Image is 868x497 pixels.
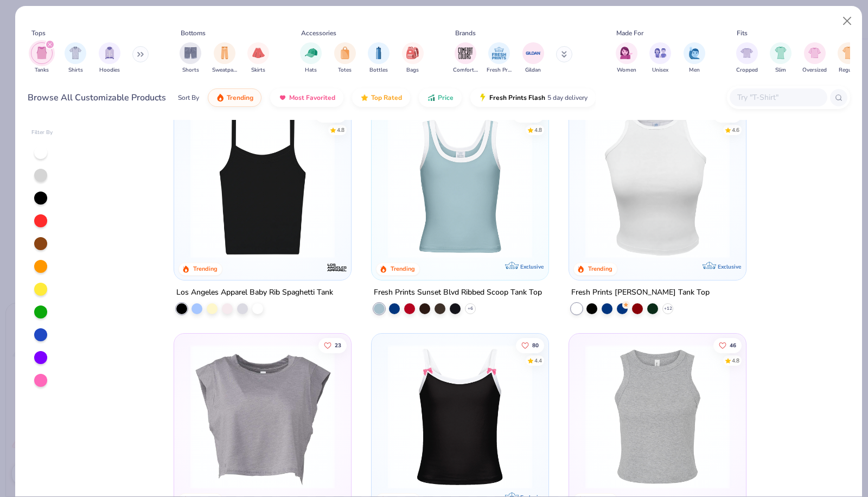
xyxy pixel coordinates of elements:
span: 46 [730,342,736,348]
button: Like [713,107,742,122]
div: filter for Shorts [180,42,201,74]
span: Most Favorited [289,93,335,102]
div: Fresh Prints [PERSON_NAME] Tank Top [571,285,710,299]
img: Shirts Image [69,47,82,59]
button: filter button [99,42,120,74]
div: filter for Gildan [522,42,544,74]
button: Like [315,107,347,122]
span: 23 [335,342,341,348]
img: Sweatpants Image [219,47,231,59]
img: 805349cc-a073-4baf-ae89-b2761e757b43 [382,114,538,258]
button: filter button [770,42,792,74]
div: 4.8 [534,126,542,134]
div: filter for Totes [334,42,356,74]
button: Like [713,337,742,353]
button: Like [318,337,347,353]
span: 5 day delivery [547,92,588,104]
button: filter button [334,42,356,74]
span: Women [617,66,636,74]
span: Fresh Prints [487,66,512,74]
span: 80 [532,342,539,348]
span: Shorts [182,66,199,74]
button: filter button [65,42,86,74]
img: trending.gif [216,93,225,102]
div: Brands [455,28,476,38]
button: filter button [31,42,53,74]
img: 07a12044-cce7-42e8-8405-722ae375aeff [538,114,693,258]
img: cbf11e79-2adf-4c6b-b19e-3da42613dd1b [185,114,340,258]
div: filter for Hats [300,42,322,74]
img: most_fav.gif [278,93,287,102]
div: filter for Regular [838,42,859,74]
button: filter button [684,42,705,74]
span: Trending [227,93,253,102]
button: Trending [208,88,261,107]
button: filter button [802,42,827,74]
div: Los Angeles Apparel Baby Rib Spaghetti Tank [176,285,333,299]
span: + 12 [663,305,672,311]
img: Unisex Image [654,47,667,59]
span: Bags [406,66,419,74]
div: Tops [31,28,46,38]
span: Gildan [525,66,541,74]
button: filter button [247,42,269,74]
img: Bottles Image [373,47,385,59]
img: flash.gif [478,93,487,102]
span: Fresh Prints Flash [489,93,545,102]
img: Cropped Image [741,47,753,59]
div: filter for Unisex [649,42,671,74]
button: Fresh Prints Flash5 day delivery [470,88,596,107]
span: Cropped [736,66,758,74]
div: Fresh Prints Sunset Blvd Ribbed Scoop Tank Top [374,285,542,299]
span: Top Rated [371,93,402,102]
span: Exclusive [520,263,544,270]
img: Bags Image [406,47,418,59]
div: filter for Tanks [31,42,53,74]
button: filter button [453,42,478,74]
div: filter for Men [684,42,705,74]
div: filter for Bags [402,42,424,74]
div: Filter By [31,129,53,137]
span: Sweatpants [212,66,237,74]
img: TopRated.gif [360,93,369,102]
div: filter for Women [616,42,637,74]
div: Made For [616,28,643,38]
img: 72ba704f-09a2-4d3f-9e57-147d586207a1 [580,114,735,258]
div: 4.6 [732,126,739,134]
div: filter for Slim [770,42,792,74]
img: Shorts Image [184,47,197,59]
img: Los Angeles Apparel logo [326,256,348,278]
button: filter button [487,42,512,74]
span: Regular [839,66,858,74]
img: Gildan Image [525,45,541,61]
button: Top Rated [352,88,410,107]
button: Most Favorited [270,88,343,107]
div: filter for Bottles [368,42,390,74]
button: filter button [736,42,758,74]
span: Totes [338,66,352,74]
button: filter button [616,42,637,74]
img: Regular Image [843,47,855,59]
button: Like [516,337,544,353]
div: Bottoms [181,28,206,38]
div: filter for Hoodies [99,42,120,74]
span: Hats [305,66,317,74]
img: Slim Image [775,47,787,59]
img: 52992e4f-a45f-431a-90ff-fda9c8197133 [580,344,735,488]
button: Like [513,107,544,122]
div: Browse All Customizable Products [28,91,166,104]
button: filter button [300,42,322,74]
img: c186e665-251a-47c8-98ac-0adcdfc37056 [382,344,538,488]
span: Exclusive [717,263,741,270]
div: Accessories [301,28,336,38]
img: 426b68a0-121e-4052-b50f-c077053c6334 [538,344,693,488]
button: filter button [402,42,424,74]
img: Men Image [688,47,700,59]
img: Oversized Image [808,47,821,59]
button: filter button [180,42,201,74]
span: Bottles [369,66,388,74]
button: filter button [838,42,859,74]
img: Hoodies Image [104,47,116,59]
span: Comfort Colors [453,66,478,74]
button: Close [837,11,858,31]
